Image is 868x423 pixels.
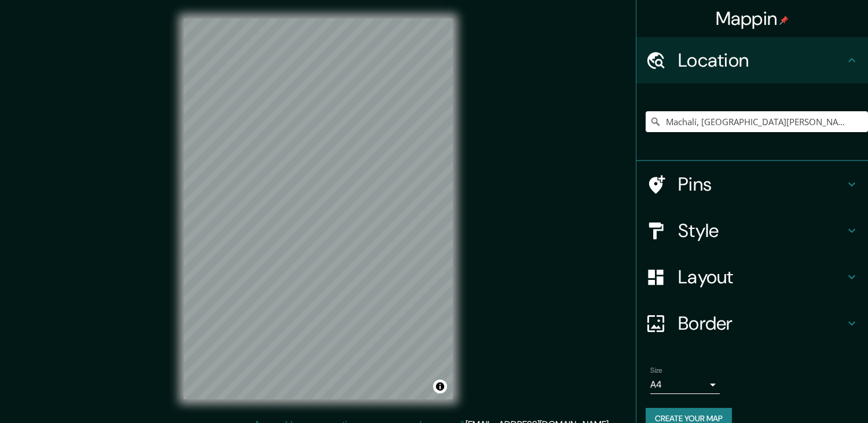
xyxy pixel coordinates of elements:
h4: Style [678,219,845,242]
iframe: Help widget launcher [765,378,855,410]
label: Size [650,366,662,375]
h4: Layout [678,265,845,289]
canvas: Map [184,19,453,399]
input: Pick your city or area [646,111,868,132]
button: Toggle attribution [433,380,447,393]
h4: Pins [678,173,845,196]
div: Border [636,300,868,347]
div: Location [636,37,868,83]
div: A4 [650,375,720,394]
div: Layout [636,254,868,300]
h4: Border [678,312,845,335]
div: Style [636,207,868,254]
div: Pins [636,161,868,207]
h4: Mappin [716,7,789,30]
h4: Location [678,49,845,72]
img: pin-icon.png [779,16,789,25]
